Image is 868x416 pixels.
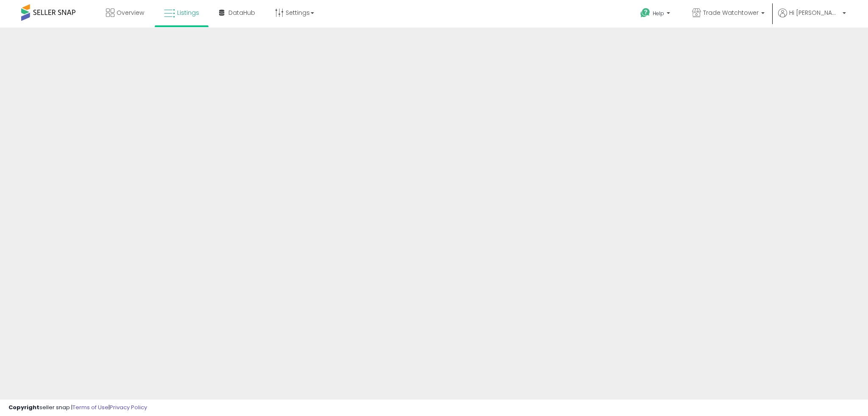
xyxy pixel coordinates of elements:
span: Listings [177,8,199,17]
span: Overview [117,8,144,17]
span: DataHub [228,8,255,17]
span: Hi [PERSON_NAME] [789,8,840,17]
a: Help [634,1,679,28]
span: Trade Watchtower [703,8,759,17]
i: Get Help [640,8,651,18]
a: Hi [PERSON_NAME] [778,8,846,28]
span: Help [653,10,664,17]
